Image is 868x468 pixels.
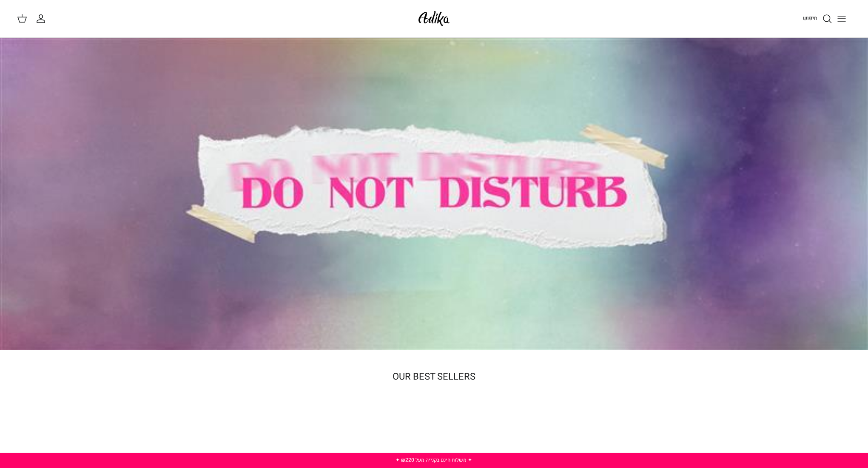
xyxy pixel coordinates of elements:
[416,9,452,28] img: Adika IL
[393,370,475,383] a: OUR BEST SELLERS
[803,14,832,24] a: חיפוש
[832,9,851,28] button: Toggle menu
[396,456,472,464] a: ✦ משלוח חינם בקנייה מעל ₪220 ✦
[36,14,49,24] a: החשבון שלי
[803,14,817,22] span: חיפוש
